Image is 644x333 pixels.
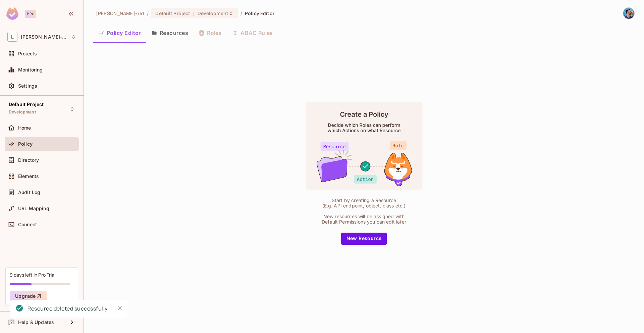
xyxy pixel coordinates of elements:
button: Policy Editor [93,25,146,41]
div: 9 days left in Pro Trial [10,272,55,278]
span: URL Mapping [18,206,49,211]
span: Default Project [155,10,190,16]
span: : [193,11,195,16]
span: Settings [18,83,37,89]
button: Upgrade [10,291,47,301]
span: Elements [18,174,39,179]
li: / [147,10,149,16]
div: New resources will be assigned with Default Permissions you can edit later [319,214,409,225]
span: Connect [18,222,37,227]
span: Development [198,10,228,16]
span: Policy [18,141,33,147]
span: Projects [18,51,37,56]
span: Audit Log [18,190,40,195]
button: Close [115,303,125,313]
span: Monitoring [18,67,43,73]
span: Policy Editor [245,10,274,16]
span: Home [18,125,31,131]
span: Workspace: Leonardo-751 [21,34,68,40]
span: L [7,32,17,42]
div: Resource deleted successfully [28,304,108,313]
img: Leonardo Lima [623,8,634,19]
li: / [240,10,242,16]
button: New Resource [341,233,387,245]
div: Pro [25,10,36,18]
span: Development [9,109,36,115]
span: Directory [18,157,39,163]
span: the active workspace [96,10,144,16]
img: SReyMgAAAABJRU5ErkJggg== [6,7,18,20]
button: Resources [146,25,194,41]
div: Start by creating a Resource (E.g. API endpoint, object, class etc.) [319,198,409,208]
span: Default Project [9,102,44,107]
